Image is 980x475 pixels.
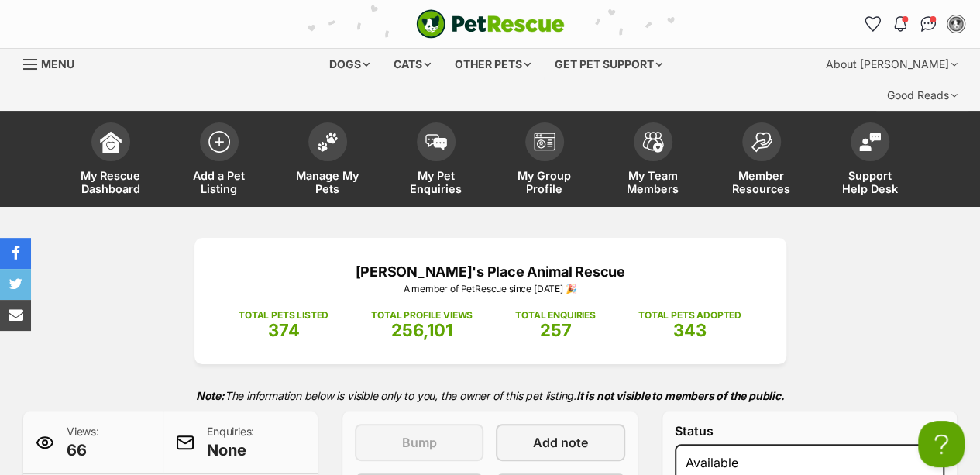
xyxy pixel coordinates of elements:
div: Dogs [318,49,380,80]
img: dashboard-icon-eb2f2d2d3e046f16d808141f083e7271f6b2e854fb5c12c21221c1fb7104beca.svg [100,131,122,153]
img: team-members-icon-5396bd8760b3fe7c0b43da4ab00e1e3bb1a5d9ba89233759b79545d2d3fc5d0d.svg [642,132,664,152]
span: Bump [402,433,437,452]
span: My Team Members [618,169,688,195]
p: The information below is visible only to you, the owner of this pet listing. [23,380,957,411]
span: Add a Pet Listing [184,169,254,195]
img: help-desk-icon-fdf02630f3aa405de69fd3d07c3f3aa587a6932b1a1747fa1d2bba05be0121f9.svg [859,133,881,151]
a: My Group Profile [490,115,599,207]
label: Status [675,424,944,438]
span: Menu [41,57,74,71]
p: Views: [67,424,99,461]
iframe: Help Scout Beacon - Open [918,421,965,467]
img: group-profile-icon-3fa3cf56718a62981997c0bc7e787c4b2cf8bcc04b72c1350f741eb67cf2f40e.svg [534,133,555,151]
span: 343 [673,320,707,340]
span: My Pet Enquiries [401,169,471,195]
button: Notifications [888,12,913,36]
a: Add note [496,424,624,461]
span: Manage My Pets [293,169,363,195]
img: member-resources-icon-8e73f808a243e03378d46382f2149f9095a855e16c252ad45f914b54edf8863c.svg [751,132,772,153]
strong: Note: [196,389,225,402]
img: Michelle ROGERS profile pic [948,16,964,32]
p: TOTAL PETS ADOPTED [638,308,741,322]
img: logo-cat-932fe2b9b8326f06289b0f2fb663e598f794de774fb13d1741a6617ecf9a85b4.svg [416,9,565,39]
p: TOTAL ENQUIRIES [515,308,595,322]
div: Get pet support [544,49,673,80]
div: Other pets [444,49,542,80]
a: My Pet Enquiries [382,115,490,207]
img: add-pet-listing-icon-0afa8454b4691262ce3f59096e99ab1cd57d4a30225e0717b998d2c9b9846f56.svg [208,131,230,153]
button: My account [944,12,968,36]
span: Support Help Desk [835,169,905,195]
a: Menu [23,49,85,77]
button: Bump [355,424,483,461]
a: PetRescue [416,9,565,39]
span: None [207,439,254,461]
div: Good Reads [876,80,968,111]
img: manage-my-pets-icon-02211641906a0b7f246fdf0571729dbe1e7629f14944591b6c1af311fb30b64b.svg [317,132,339,152]
a: Manage My Pets [273,115,382,207]
span: Add note [533,433,588,452]
a: My Rescue Dashboard [57,115,165,207]
span: Member Resources [727,169,796,195]
div: About [PERSON_NAME] [815,49,968,80]
span: 374 [268,320,300,340]
p: [PERSON_NAME]'s Place Animal Rescue [218,261,763,282]
p: TOTAL PETS LISTED [239,308,328,322]
p: Enquiries: [207,424,254,461]
img: pet-enquiries-icon-7e3ad2cf08bfb03b45e93fb7055b45f3efa6380592205ae92323e6603595dc1f.svg [425,134,447,151]
p: TOTAL PROFILE VIEWS [371,308,473,322]
p: A member of PetRescue since [DATE] 🎉 [218,282,763,296]
a: My Team Members [599,115,707,207]
a: Add a Pet Listing [165,115,273,207]
ul: Account quick links [860,12,968,36]
span: 66 [67,439,99,461]
strong: It is not visible to members of the public. [576,389,785,402]
span: 256,101 [391,320,452,340]
div: Cats [383,49,442,80]
span: My Group Profile [510,169,579,195]
img: chat-41dd97257d64d25036548639549fe6c8038ab92f7586957e7f3b1b290dea8141.svg [920,16,937,32]
a: Support Help Desk [816,115,924,207]
img: notifications-46538b983faf8c2785f20acdc204bb7945ddae34d4c08c2a6579f10ce5e182be.svg [894,16,906,32]
a: Favourites [860,12,885,36]
span: My Rescue Dashboard [76,169,146,195]
a: Conversations [916,12,940,36]
span: 257 [540,320,572,340]
a: Member Resources [707,115,816,207]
